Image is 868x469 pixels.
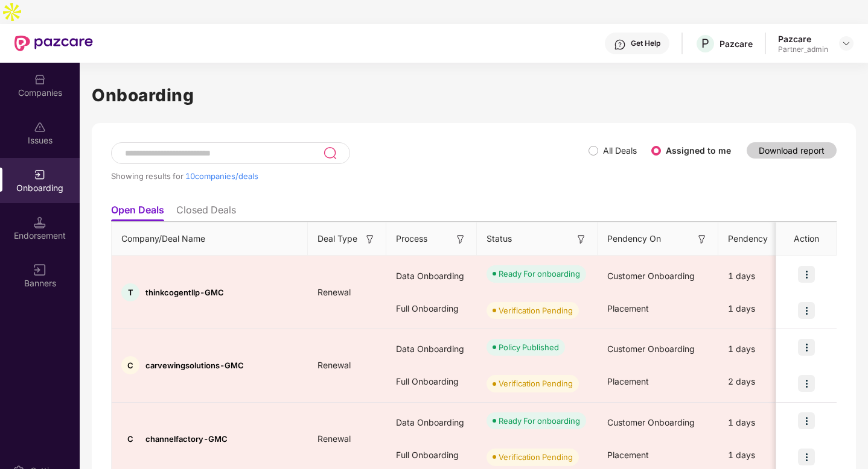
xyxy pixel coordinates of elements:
[696,233,708,245] img: svg+xml;base64,PHN2ZyB3aWR0aD0iMTYiIGhlaWdodD0iMTYiIHZpZXdCb3g9IjAgMCAxNiAxNiIgZmlsbD0ibm9uZSIgeG...
[607,344,695,354] span: Customer Onboarding
[614,39,626,51] img: svg+xml;base64,PHN2ZyBpZD0iSGVscC0zMngzMiIgeG1sbnM9Imh0dHA6Ly93d3cudzMub3JnLzIwMDAvc3ZnIiB3aWR0aD...
[145,434,228,444] span: channelfactory-GMC
[841,39,851,48] img: svg+xml;base64,PHN2ZyBpZD0iRHJvcGRvd24tMzJ4MzIiIHhtbG5zPSJodHRwOi8vd3d3LnczLm9yZy8yMDAwL3N2ZyIgd2...
[145,288,224,297] span: thinkcogentllp-GMC
[364,233,376,245] img: svg+xml;base64,PHN2ZyB3aWR0aD0iMTYiIGhlaWdodD0iMTYiIHZpZXdCb3g9IjAgMCAxNiAxNiIgZmlsbD0ibm9uZSIgeG...
[607,450,649,460] span: Placement
[701,36,709,51] span: P
[747,142,837,159] button: Download report
[121,430,139,448] div: C
[718,260,809,292] div: 1 days
[718,333,809,365] div: 1 days
[92,82,856,109] h1: Onboarding
[778,45,828,54] div: Partner_admin
[798,412,815,429] img: icon
[112,222,308,256] th: Company/Deal Name
[318,232,357,245] span: Deal Type
[607,303,649,313] span: Placement
[308,433,360,444] span: Renewal
[718,222,809,256] th: Pendency
[14,36,93,51] img: New Pazcare Logo
[455,233,467,245] img: svg+xml;base64,PHN2ZyB3aWR0aD0iMTYiIGhlaWdodD0iMTYiIHZpZXdCb3g9IjAgMCAxNiAxNiIgZmlsbD0ibm9uZSIgeG...
[718,292,809,325] div: 1 days
[499,304,573,316] div: Verification Pending
[798,449,815,465] img: icon
[308,287,360,297] span: Renewal
[728,232,790,245] span: Pendency
[34,264,46,276] img: svg+xml;base64,PHN2ZyB3aWR0aD0iMTYiIGhlaWdodD0iMTYiIHZpZXdCb3g9IjAgMCAxNiAxNiIgZmlsbD0ibm9uZSIgeG...
[34,216,46,228] img: svg+xml;base64,PHN2ZyB3aWR0aD0iMTQuNSIgaGVpZ2h0PSIxNC41IiB2aWV3Qm94PSIwIDAgMTYgMTYiIGZpbGw9Im5vbm...
[499,268,580,280] div: Ready For onboarding
[487,232,512,245] span: Status
[607,271,695,281] span: Customer Onboarding
[798,302,815,319] img: icon
[499,341,559,353] div: Policy Published
[386,365,477,398] div: Full Onboarding
[778,33,828,45] div: Pazcare
[798,266,815,283] img: icon
[386,333,477,365] div: Data Onboarding
[607,417,695,427] span: Customer Onboarding
[308,360,360,370] span: Renewal
[121,283,139,301] div: T
[607,376,649,386] span: Placement
[323,146,337,160] img: svg+xml;base64,PHN2ZyB3aWR0aD0iMjQiIGhlaWdodD0iMjUiIHZpZXdCb3g9IjAgMCAyNCAyNSIgZmlsbD0ibm9uZSIgeG...
[34,121,46,133] img: svg+xml;base64,PHN2ZyBpZD0iSXNzdWVzX2Rpc2FibGVkIiB4bWxucz0iaHR0cDovL3d3dy53My5vcmcvMjAwMC9zdmciIH...
[386,292,477,325] div: Full Onboarding
[720,38,753,49] div: Pazcare
[603,145,637,156] label: All Deals
[185,171,258,181] span: 10 companies/deals
[718,406,809,439] div: 1 days
[607,232,661,245] span: Pendency On
[386,406,477,439] div: Data Onboarding
[798,339,815,356] img: icon
[121,356,139,374] div: C
[798,375,815,392] img: icon
[499,377,573,389] div: Verification Pending
[631,39,660,48] div: Get Help
[176,204,236,221] li: Closed Deals
[386,260,477,292] div: Data Onboarding
[499,451,573,463] div: Verification Pending
[718,365,809,398] div: 2 days
[34,74,46,86] img: svg+xml;base64,PHN2ZyBpZD0iQ29tcGFuaWVzIiB4bWxucz0iaHR0cDovL3d3dy53My5vcmcvMjAwMC9zdmciIHdpZHRoPS...
[776,222,837,256] th: Action
[111,204,164,221] li: Open Deals
[34,169,46,181] img: svg+xml;base64,PHN2ZyB3aWR0aD0iMjAiIGhlaWdodD0iMjAiIHZpZXdCb3g9IjAgMCAyMCAyMCIgZmlsbD0ibm9uZSIgeG...
[111,171,589,181] div: Showing results for
[145,360,244,370] span: carvewingsolutions-GMC
[666,145,731,156] label: Assigned to me
[575,233,587,245] img: svg+xml;base64,PHN2ZyB3aWR0aD0iMTYiIGhlaWdodD0iMTYiIHZpZXdCb3g9IjAgMCAxNiAxNiIgZmlsbD0ibm9uZSIgeG...
[499,415,580,427] div: Ready For onboarding
[396,232,427,245] span: Process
